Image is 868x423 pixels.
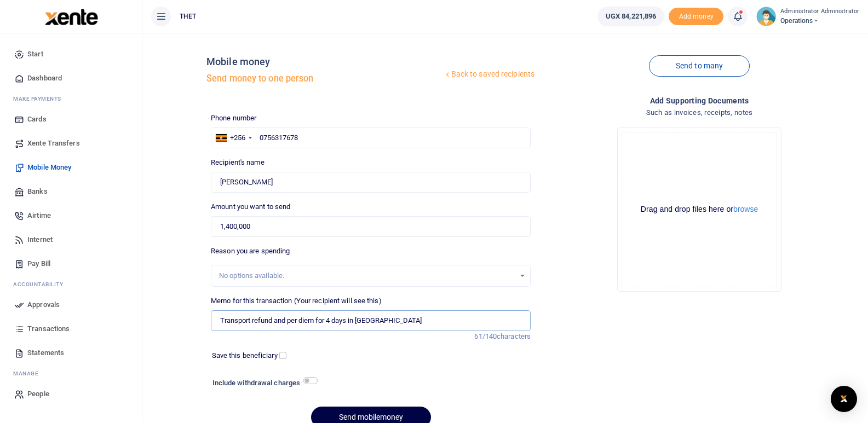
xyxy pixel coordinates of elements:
h4: Add supporting Documents [539,95,859,107]
span: Airtime [27,210,51,221]
span: ake Payments [19,96,61,102]
span: anage [19,370,39,376]
label: Phone number [211,113,256,124]
span: UGX 84,221,896 [606,11,656,22]
a: Start [9,42,133,66]
span: Xente Transfers [27,138,80,149]
div: +256 [230,132,245,143]
a: People [9,382,133,406]
label: Amount you want to send [211,201,290,212]
a: Approvals [9,293,133,317]
input: UGX [211,216,531,237]
img: profile-user [756,7,776,26]
li: M [9,90,133,107]
label: Reason you are spending [211,246,290,257]
span: Start [27,49,43,60]
span: People [27,389,49,399]
li: Toup your wallet [669,8,723,26]
div: No options available. [219,270,515,281]
label: Memo for this transaction (Your recipient will see this) [211,295,382,306]
h4: Such as invoices, receipts, notes [539,107,859,119]
a: UGX 84,221,896 [597,7,664,26]
a: Back to saved recipients [443,65,536,84]
span: Operations [780,16,859,26]
input: Enter extra information [211,310,531,331]
span: Add money [669,8,723,26]
h5: Send money to one person [206,73,442,84]
a: Add money [669,11,723,20]
a: Banks [9,179,133,204]
a: profile-user Administrator Administrator Operations [756,7,859,26]
a: Dashboard [9,66,133,90]
a: Mobile Money [9,155,133,179]
li: Wallet ballance [593,7,669,26]
div: Drag and drop files here or [622,204,777,215]
span: Internet [27,234,53,245]
div: Open Intercom Messenger [831,386,857,412]
span: Dashboard [27,73,62,84]
a: Send to many [649,55,750,77]
input: Loading name... [211,172,531,193]
span: Banks [27,186,48,197]
span: Pay Bill [27,258,50,269]
span: countability [21,281,63,287]
a: Internet [9,228,133,252]
a: Cards [9,107,133,131]
input: Enter phone number [211,128,531,148]
li: Ac [9,276,133,293]
h4: Mobile money [206,56,442,68]
span: 61/140 [474,332,497,340]
span: characters [497,332,531,340]
span: Transactions [27,323,70,334]
a: Xente Transfers [9,131,133,155]
a: Statements [9,341,133,365]
span: Cards [27,114,47,125]
li: M [9,365,133,382]
h6: Include withdrawal charges [212,379,313,387]
a: Transactions [9,317,133,341]
label: Save this beneficiary [212,350,278,361]
span: Statements [27,347,64,358]
button: browse [733,205,758,213]
small: Administrator Administrator [780,7,859,16]
a: Airtime [9,204,133,228]
span: THET [175,11,200,21]
a: Pay Bill [9,252,133,276]
img: logo-large [45,9,98,25]
div: File Uploader [617,128,781,292]
div: Uganda: +256 [211,128,255,148]
span: Approvals [27,299,60,310]
span: Mobile Money [27,162,71,173]
a: logo-small logo-large logo-large [44,12,98,20]
label: Recipient's name [211,157,265,168]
